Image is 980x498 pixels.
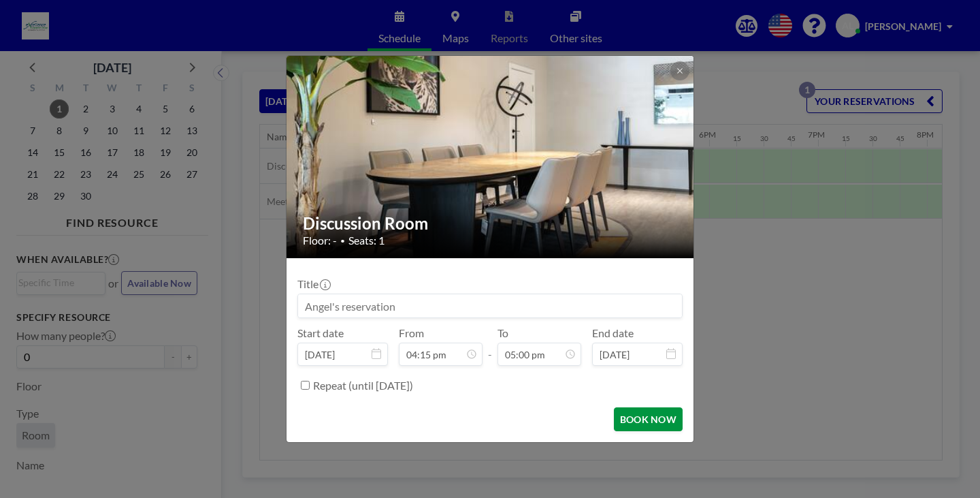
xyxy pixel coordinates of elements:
input: Angel's reservation [298,294,682,317]
button: BOOK NOW [614,407,683,431]
span: • [340,236,345,246]
label: Repeat (until [DATE]) [313,379,413,392]
span: - [488,331,492,361]
label: End date [592,326,634,340]
label: Title [297,277,329,291]
span: Seats: 1 [348,234,385,247]
label: To [497,326,508,340]
h2: Discussion Room [303,213,679,234]
span: Floor: - [303,234,337,247]
label: From [399,326,424,340]
img: 537.jpg [287,21,695,294]
label: Start date [297,326,344,340]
